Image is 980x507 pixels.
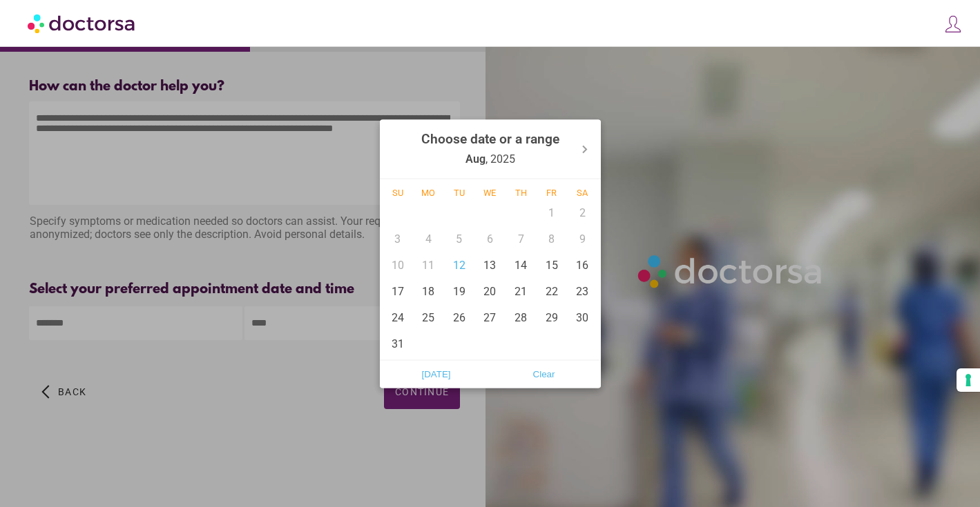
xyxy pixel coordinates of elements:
div: 15 [536,252,567,278]
div: 3 [383,226,414,252]
div: 29 [536,304,567,330]
div: 13 [474,252,506,278]
img: Doctorsa.com [28,8,137,39]
button: Clear [490,363,598,385]
div: 30 [567,304,598,330]
button: Your consent preferences for tracking technologies [957,368,980,392]
div: 31 [383,330,414,357]
div: 11 [413,252,444,278]
div: 7 [506,226,537,252]
div: Tu [444,187,475,197]
div: Sa [567,187,598,197]
div: 28 [506,304,537,330]
div: 16 [567,252,598,278]
div: 4 [413,226,444,252]
div: 5 [444,226,475,252]
div: 14 [506,252,537,278]
div: 26 [444,304,475,330]
img: icons8-customer-100.png [943,14,963,34]
div: 23 [567,278,598,304]
div: 9 [567,226,598,252]
div: 25 [413,304,444,330]
div: 12 [444,252,475,278]
div: 27 [474,304,506,330]
div: 22 [536,278,567,304]
div: 17 [383,278,414,304]
div: 1 [536,199,567,226]
div: We [474,187,506,197]
span: Clear [494,364,594,384]
div: 2 [567,199,598,226]
div: 20 [474,278,506,304]
div: Su [383,187,414,197]
div: 6 [474,226,506,252]
div: 21 [506,278,537,304]
div: 10 [383,252,414,278]
span: [DATE] [387,364,486,384]
div: 19 [444,278,475,304]
strong: Choose date or a range [421,130,559,146]
div: , 2025 [421,122,559,175]
div: Th [506,187,537,197]
strong: Aug [465,152,486,165]
div: 18 [413,278,444,304]
div: Mo [413,187,444,197]
div: 8 [536,226,567,252]
button: [DATE] [383,363,490,385]
div: Fr [536,187,567,197]
div: 24 [383,304,414,330]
